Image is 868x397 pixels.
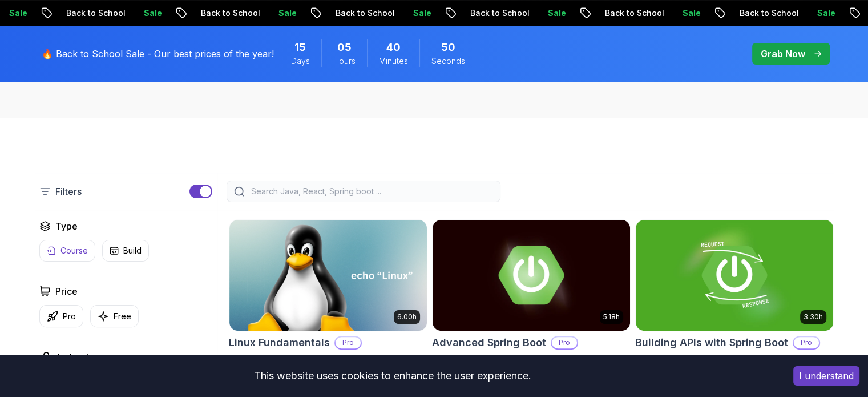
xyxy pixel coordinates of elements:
span: 5 Hours [337,39,352,55]
img: Building APIs with Spring Boot card [636,220,833,331]
p: Sale [396,7,433,19]
p: Dive deep into Spring Boot with our advanced course, designed to take your skills from intermedia... [432,354,631,388]
h2: Price [55,284,78,298]
input: Search Java, React, Spring boot ... [249,186,493,197]
h2: Advanced Spring Boot [432,335,546,351]
h2: Linux Fundamentals [229,335,330,351]
p: Free [114,311,131,322]
p: Sale [665,7,702,19]
span: 15 Days [294,39,306,55]
p: 3.30h [804,312,823,322]
p: Pro [336,337,361,348]
p: Back to School [453,7,531,19]
button: Accept cookies [793,366,859,386]
p: Pro [794,337,819,348]
p: Build [123,245,142,256]
p: 5.18h [603,312,620,322]
div: This website uses cookies to enhance the user experience. [9,363,776,388]
p: Back to School [722,7,800,19]
button: Course [39,240,95,262]
p: Back to School [184,7,261,19]
p: Pro [63,311,76,322]
span: Minutes [379,55,408,67]
h2: Instructors [58,350,103,364]
span: Seconds [431,55,465,67]
p: Sale [800,7,837,19]
button: Free [90,305,139,327]
p: Back to School [588,7,665,19]
a: Linux Fundamentals card6.00hLinux FundamentalsProLearn the fundamentals of Linux and how to use t... [229,219,427,377]
img: Advanced Spring Boot card [433,220,630,331]
p: Learn to build robust, scalable APIs with Spring Boot, mastering REST principles, JSON handling, ... [635,354,834,388]
p: Learn the fundamentals of Linux and how to use the command line [229,354,427,377]
p: Back to School [49,7,127,19]
p: Course [60,245,88,256]
p: Sale [261,7,298,19]
a: Advanced Spring Boot card5.18hAdvanced Spring BootProDive deep into Spring Boot with our advanced... [432,219,631,388]
p: Sale [531,7,567,19]
span: 50 Seconds [441,39,455,55]
p: Grab Now [761,47,805,61]
button: Build [102,240,149,262]
span: Days [291,55,310,67]
button: Pro [39,305,83,327]
p: Back to School [318,7,396,19]
p: Filters [55,185,82,198]
h2: Building APIs with Spring Boot [635,335,788,351]
p: 6.00h [397,312,417,322]
span: 40 Minutes [386,39,401,55]
img: Linux Fundamentals card [229,220,427,331]
p: Pro [552,337,577,348]
p: Sale [127,7,163,19]
p: 🔥 Back to School Sale - Our best prices of the year! [42,47,274,61]
a: Building APIs with Spring Boot card3.30hBuilding APIs with Spring BootProLearn to build robust, s... [635,219,834,388]
span: Hours [333,55,356,67]
h2: Type [55,219,78,233]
